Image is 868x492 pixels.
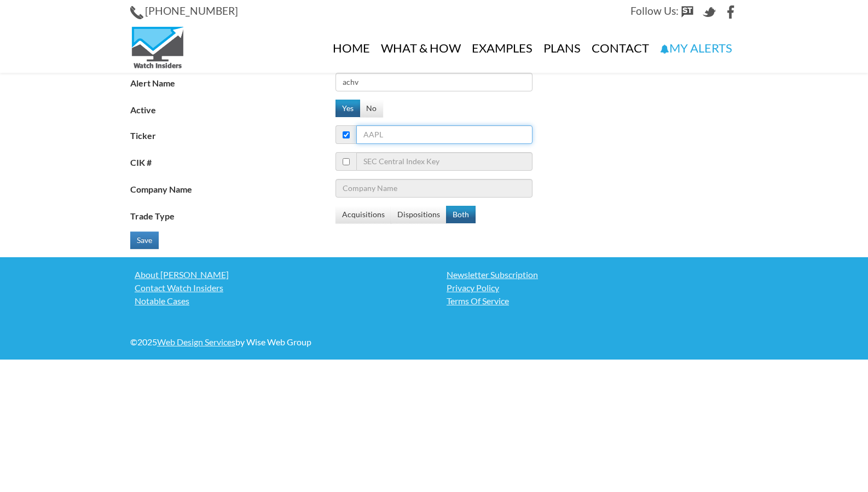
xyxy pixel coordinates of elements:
[130,6,143,19] img: Phone
[130,231,159,249] button: Save
[586,24,655,73] a: Contact
[703,5,716,19] img: Twitter
[130,281,426,294] a: Contact Watch Insiders
[130,206,335,223] label: Trade Type
[335,100,360,117] button: Yes
[130,294,426,308] a: Notable Cases
[145,4,238,17] span: [PHONE_NUMBER]
[681,5,694,19] img: StockTwits
[335,206,391,223] button: Acquisitions
[466,24,538,73] a: Examples
[157,337,235,347] a: Web Design Services
[446,206,476,223] button: Both
[327,24,375,73] a: Home
[130,152,335,169] label: CIK #
[655,24,738,73] a: My Alerts
[725,5,738,19] img: Facebook
[391,206,447,223] button: Dispositions
[130,125,335,142] label: Ticker
[538,24,586,73] a: Plans
[630,4,679,17] span: Follow Us:
[130,179,335,196] label: Company Name
[130,335,426,349] div: © 2025 by Wise Web Group
[356,125,533,144] input: AAPL
[356,152,533,171] input: SEC Central Index Key
[130,100,335,117] label: Active
[375,24,466,73] a: What & How
[442,281,738,294] a: Privacy Policy
[360,100,383,117] button: No
[335,73,533,91] input: Apple Dispositions
[335,179,533,198] input: Company Name
[442,294,738,308] a: Terms Of Service
[130,73,335,90] label: Alert Name
[442,268,738,281] a: Newsletter Subscription
[130,268,426,281] a: About [PERSON_NAME]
